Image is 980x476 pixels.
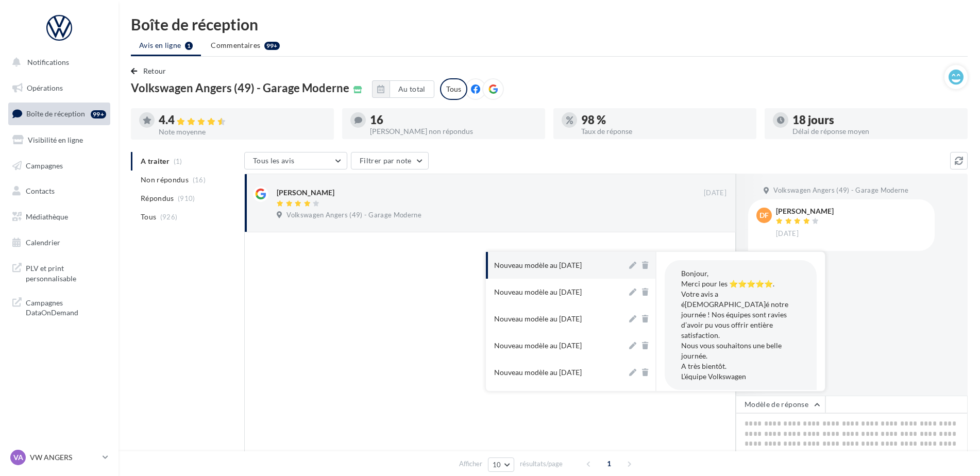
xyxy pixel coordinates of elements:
[493,461,501,469] span: 10
[792,114,959,126] div: 18 jours
[160,213,178,221] span: (926)
[178,194,195,202] span: (910)
[141,193,174,203] span: Répondus
[581,114,748,126] div: 98 %
[494,367,582,378] div: Nouveau modèle au [DATE]
[27,58,69,66] span: Notifications
[26,261,106,283] span: PLV et print personnalisable
[486,359,627,386] button: Nouveau modèle au [DATE]
[6,155,112,177] a: Campagnes
[277,188,334,198] div: [PERSON_NAME]
[486,252,627,279] button: Nouveau modèle au [DATE]
[6,77,112,99] a: Opérations
[704,189,726,198] span: [DATE]
[264,42,280,50] div: 99+
[486,279,627,305] button: Nouveau modèle au [DATE]
[351,152,429,169] button: Filtrer par note
[211,40,260,50] span: Commentaires
[776,208,834,215] div: [PERSON_NAME]
[494,341,582,351] div: Nouveau modèle au [DATE]
[244,152,347,169] button: Tous les avis
[776,229,799,239] span: [DATE]
[26,186,55,195] span: Contacts
[91,110,106,118] div: 99+
[773,186,908,195] span: Volkswagen Angers (49) - Garage Moderne
[26,161,63,169] span: Campagnes
[26,238,60,247] span: Calendrier
[6,129,112,151] a: Visibilité en ligne
[486,332,627,359] button: Nouveau modèle au [DATE]
[26,109,85,118] span: Boîte de réception
[736,396,825,413] button: Modèle de réponse
[131,82,349,94] span: Volkswagen Angers (49) - Garage Moderne
[488,457,514,472] button: 10
[193,176,206,184] span: (16)
[759,210,769,220] span: DF
[520,459,563,469] span: résultats/page
[372,80,434,98] button: Au total
[792,128,959,135] div: Délai de réponse moyen
[143,66,166,75] span: Retour
[8,448,110,467] a: VA VW ANGERS
[6,206,112,228] a: Médiathèque
[26,212,68,221] span: Médiathèque
[141,175,189,185] span: Non répondus
[253,156,295,165] span: Tous les avis
[494,260,582,270] div: Nouveau modèle au [DATE]
[27,83,63,92] span: Opérations
[6,257,112,287] a: PLV et print personnalisable
[681,269,788,381] span: Bonjour, Merci pour les ⭐⭐⭐⭐⭐. Votre avis a é[DEMOGRAPHIC_DATA]é notre journée ! Nos équipes sont...
[6,232,112,253] a: Calendrier
[6,103,112,125] a: Boîte de réception99+
[440,78,467,100] div: Tous
[6,52,108,73] button: Notifications
[286,211,421,220] span: Volkswagen Angers (49) - Garage Moderne
[6,292,112,322] a: Campagnes DataOnDemand
[141,212,156,222] span: Tous
[159,128,326,135] div: Note moyenne
[459,459,482,469] span: Afficher
[494,287,582,297] div: Nouveau modèle au [DATE]
[601,455,617,472] span: 1
[13,452,23,463] span: VA
[370,128,537,135] div: [PERSON_NAME] non répondus
[26,296,106,318] span: Campagnes DataOnDemand
[30,452,98,463] p: VW ANGERS
[494,314,582,324] div: Nouveau modèle au [DATE]
[28,135,83,144] span: Visibilité en ligne
[131,16,968,32] div: Boîte de réception
[6,180,112,202] a: Contacts
[131,65,171,77] button: Retour
[159,114,326,126] div: 4.4
[370,114,537,126] div: 16
[581,128,748,135] div: Taux de réponse
[390,80,434,98] button: Au total
[486,305,627,332] button: Nouveau modèle au [DATE]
